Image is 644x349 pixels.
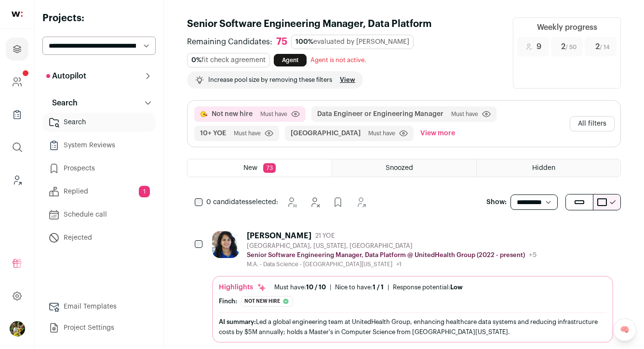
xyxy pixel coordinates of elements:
[295,39,313,45] span: 100%
[208,76,332,84] p: Increase pool size by removing these filters
[276,36,287,48] div: 75
[42,205,156,224] a: Schedule call
[373,284,384,290] span: 1 / 1
[6,70,28,93] a: Company and ATS Settings
[613,318,636,341] a: 🧠
[396,261,402,267] span: +1
[595,41,610,52] span: 2
[306,284,326,290] span: 10 / 10
[219,319,256,325] span: AI summary:
[212,231,239,258] img: 428ed782ecbf171d768fe333c8640dda35cc306f0930a9ce92351b39b3d4ce3d.jpg
[291,35,414,49] div: evaluated by [PERSON_NAME]
[486,197,507,207] p: Show:
[529,252,537,259] span: +5
[247,251,525,259] p: Senior Software Engineering Manager, Data Platform @ UnitedHealth Group (2022 - present)
[6,103,28,126] a: Company Lists
[274,284,463,291] ul: | |
[565,44,577,50] span: / 50
[477,159,620,177] a: Hidden
[537,41,541,52] span: 9
[561,41,577,52] span: 2
[42,12,156,25] h2: Projects:
[219,317,606,337] div: Led a global engineering team at UnitedHealth Group, enhancing healthcare data systems and reduci...
[42,182,156,201] a: Replied1
[600,44,610,50] span: / 14
[212,109,253,119] button: Not new hire
[187,17,501,31] h1: Senior Software Engineering Manager, Data Platform
[328,193,348,212] button: Add to Prospects
[451,110,478,118] span: Must have
[10,321,25,336] button: Open dropdown
[42,66,156,86] button: Autopilot
[139,186,150,197] span: 1
[42,318,156,337] a: Project Settings
[206,197,278,207] span: selected:
[234,129,261,137] span: Must have
[247,242,537,250] div: [GEOGRAPHIC_DATA], [US_STATE], [GEOGRAPHIC_DATA]
[315,232,335,240] span: 21 YOE
[317,109,443,119] button: Data Engineer or Engineering Manager
[532,165,555,171] span: Hidden
[247,260,537,268] div: M.A. - Data Science - [GEOGRAPHIC_DATA][US_STATE]
[206,199,249,206] span: 0 candidates
[537,22,597,33] div: Weekly progress
[340,76,355,84] a: View
[335,284,384,291] div: Nice to have:
[351,193,371,212] button: Add to Shortlist
[46,70,86,82] p: Autopilot
[219,283,267,292] div: Highlights
[42,297,156,316] a: Email Templates
[332,159,476,177] a: Snoozed
[42,228,156,247] a: Rejected
[42,136,156,155] a: System Reviews
[305,193,324,212] button: Hide
[418,126,457,141] button: View more
[6,38,28,61] a: Projects
[393,284,463,291] div: Response potential:
[291,129,361,138] button: [GEOGRAPHIC_DATA]
[42,93,156,113] button: Search
[310,57,366,63] span: Agent is not active.
[282,193,301,212] button: Snooze
[200,129,226,138] button: 10+ YOE
[212,231,613,343] a: [PERSON_NAME] 21 YOE [GEOGRAPHIC_DATA], [US_STATE], [GEOGRAPHIC_DATA] Senior Software Engineering...
[6,168,28,192] a: Leads (Backoffice)
[46,97,78,109] p: Search
[263,163,276,173] span: 73
[386,165,413,171] span: Snoozed
[219,297,237,305] div: Finch:
[368,129,395,137] span: Must have
[274,54,307,66] a: Agent
[243,165,257,171] span: New
[187,36,272,48] span: Remaining Candidates:
[10,321,25,336] img: 6689865-medium_jpg
[12,12,23,17] img: wellfound-shorthand-0d5821cbd27db2630d0214b213865d53afaa358527fdda9d0ea32b1df1b89c2c.svg
[450,284,463,290] span: Low
[191,57,201,64] span: 0%
[274,284,326,291] div: Must have:
[241,296,293,307] div: Not new hire
[570,116,615,131] button: All filters
[42,113,156,132] a: Search
[260,110,287,118] span: Must have
[187,53,270,67] div: fit check agreement
[42,159,156,178] a: Prospects
[247,231,311,241] div: [PERSON_NAME]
